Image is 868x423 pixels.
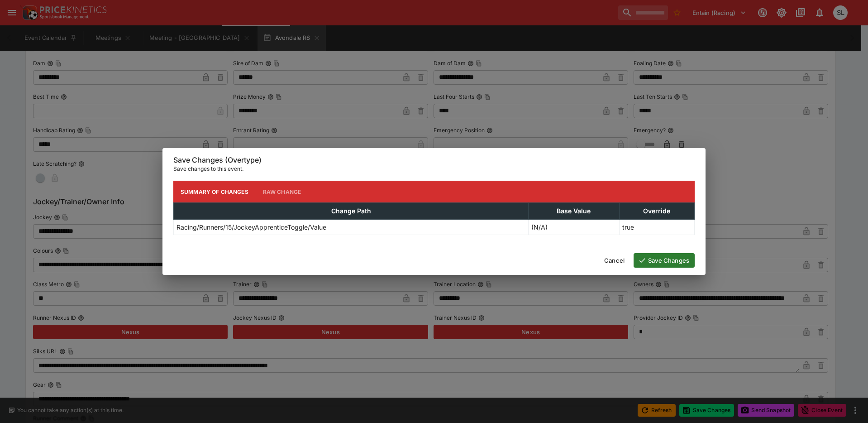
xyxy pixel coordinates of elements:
button: Cancel [599,253,630,268]
h6: Save Changes (Overtype) [173,155,695,165]
button: Save Changes [634,253,695,268]
td: true [619,220,694,235]
th: Change Path [174,203,529,220]
p: Racing/Runners/15/JockeyApprenticeToggle/Value [176,222,326,232]
td: (N/A) [529,220,620,235]
th: Base Value [529,203,620,220]
button: Raw Change [256,181,309,202]
th: Override [619,203,694,220]
p: Save changes to this event. [173,164,695,173]
button: Summary of Changes [173,181,256,202]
